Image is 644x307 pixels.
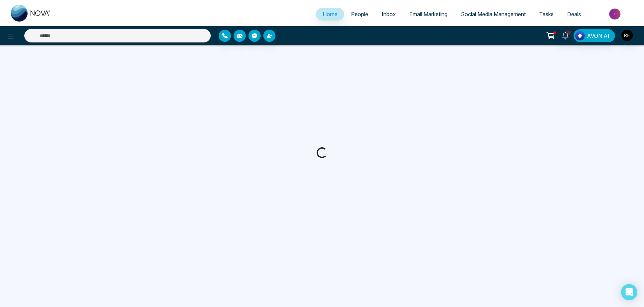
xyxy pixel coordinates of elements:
span: 10 [565,29,572,35]
a: Tasks [532,8,560,21]
img: User Avatar [621,30,633,41]
img: Lead Flow [575,31,585,40]
a: Inbox [375,8,403,21]
a: Email Marketing [403,8,454,21]
span: Tasks [539,11,554,18]
span: Inbox [382,11,396,18]
button: AVON AI [574,29,615,42]
span: Email Marketing [409,11,447,18]
a: Deals [560,8,588,21]
a: 10 [557,29,574,41]
div: Open Intercom Messenger [621,284,637,300]
img: Market-place.gif [591,6,640,22]
img: Nova CRM Logo [11,5,51,22]
a: Social Media Management [454,8,532,21]
a: Home [316,8,344,21]
span: People [351,11,368,18]
span: Deals [567,11,581,18]
span: AVON AI [587,32,609,40]
span: Home [323,11,338,18]
a: People [344,8,375,21]
span: Social Media Management [461,11,526,18]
